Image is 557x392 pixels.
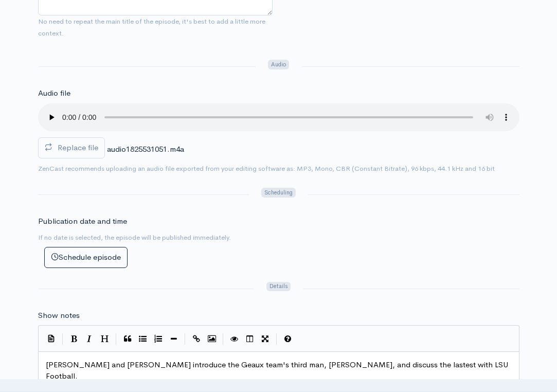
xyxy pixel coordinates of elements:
[107,144,184,154] span: audio1825531051.m4a
[242,331,258,347] button: Toggle Side by Side
[185,333,186,345] i: |
[223,333,224,345] i: |
[38,216,127,227] label: Publication date and time
[58,142,98,152] span: Replace file
[135,331,151,347] button: Generic List
[66,331,82,347] button: Bold
[276,333,277,345] i: |
[266,282,291,292] span: Details
[258,331,273,347] button: Toggle Fullscreen
[151,331,166,347] button: Numbered List
[189,331,204,347] button: Create Link
[38,17,265,38] small: No need to repeat the main title of the episode, it's best to add a little more context.
[204,331,220,347] button: Insert Image
[116,333,117,345] i: |
[120,331,135,347] button: Quote
[227,331,242,347] button: Toggle Preview
[97,331,113,347] button: Heading
[268,60,289,69] span: Audio
[46,360,510,381] span: [PERSON_NAME] and [PERSON_NAME] introduce the Geaux team's third man, [PERSON_NAME], and discuss ...
[38,164,495,173] small: ZenCast recommends uploading an audio file exported from your editing software as: MP3, Mono, CBR...
[44,247,128,268] button: Schedule episode
[62,333,63,345] i: |
[166,331,182,347] button: Insert Horizontal Line
[38,233,231,242] small: If no date is selected, the episode will be published immediately.
[82,331,97,347] button: Italic
[44,330,59,346] button: Insert Show Notes Template
[38,87,70,99] label: Audio file
[261,188,295,198] span: Scheduling
[38,310,80,322] label: Show notes
[280,331,296,347] button: Markdown Guide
